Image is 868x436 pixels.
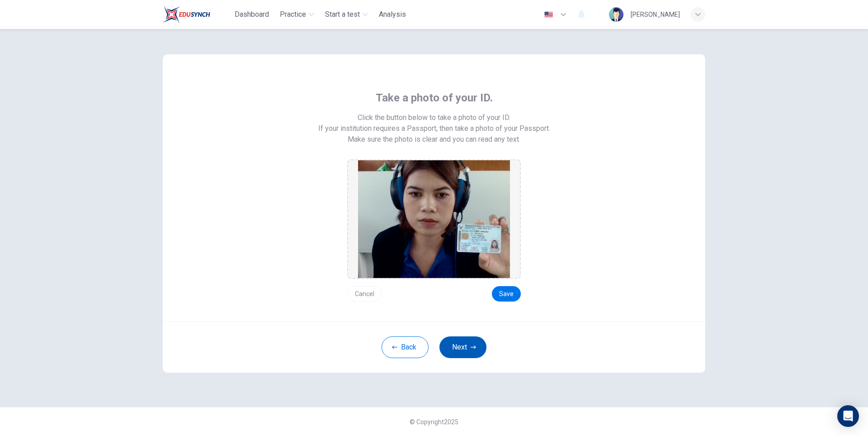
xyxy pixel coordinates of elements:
a: Train Test logo [163,5,231,24]
span: Dashboard [235,9,269,20]
button: Dashboard [231,6,273,23]
button: Start a test [321,6,372,23]
span: Make sure the photo is clear and you can read any text. [348,134,520,145]
button: Back [382,336,429,358]
button: Next [439,336,486,358]
span: © Copyright 2025 [410,418,458,426]
button: Save [492,286,521,302]
button: Cancel [347,286,382,302]
div: [PERSON_NAME] [631,9,680,20]
img: Train Test logo [163,5,210,24]
span: Take a photo of your ID. [376,91,493,105]
span: Practice [280,9,306,20]
img: en [543,11,554,18]
button: Analysis [375,6,410,23]
span: Click the button below to take a photo of your ID. If your institution requires a Passport, then ... [318,112,550,134]
button: Practice [276,6,318,23]
img: Profile picture [609,7,623,22]
img: preview screemshot [358,160,510,278]
span: Start a test [325,9,360,20]
span: Analysis [379,9,406,20]
div: Open Intercom Messenger [837,405,859,427]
